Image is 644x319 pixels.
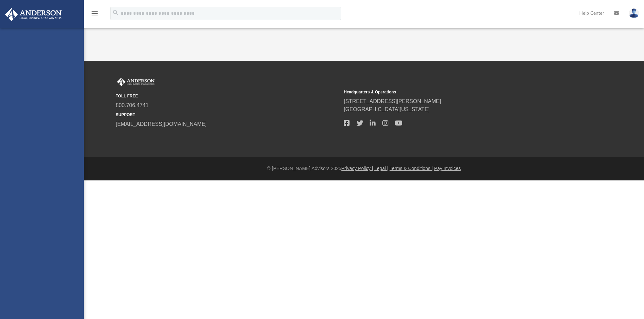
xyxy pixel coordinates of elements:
img: Anderson Advisors Platinum Portal [116,78,156,86]
a: 800.706.4741 [116,102,149,108]
img: User Pic [629,8,639,18]
a: menu [91,13,99,17]
a: Pay Invoices [434,166,461,171]
i: search [112,9,119,16]
a: [GEOGRAPHIC_DATA][US_STATE] [344,106,430,112]
small: SUPPORT [116,112,339,118]
a: [STREET_ADDRESS][PERSON_NAME] [344,98,441,104]
a: Legal | [374,166,388,171]
img: Anderson Advisors Platinum Portal [3,8,64,21]
a: Privacy Policy | [341,166,373,171]
small: TOLL FREE [116,93,339,99]
a: Terms & Conditions | [390,166,433,171]
i: menu [91,9,99,17]
a: [EMAIL_ADDRESS][DOMAIN_NAME] [116,121,207,127]
div: © [PERSON_NAME] Advisors 2025 [84,165,644,172]
small: Headquarters & Operations [344,89,567,95]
